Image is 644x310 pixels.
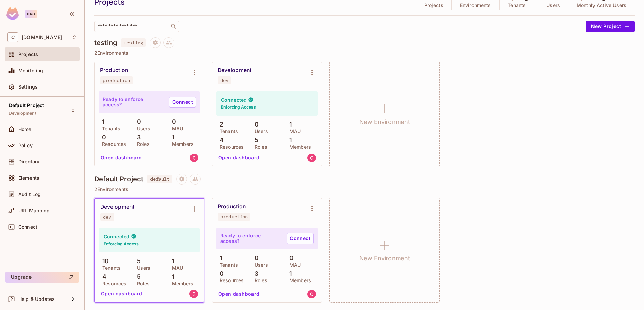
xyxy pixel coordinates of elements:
span: C [7,32,18,42]
p: 4 [99,273,106,280]
button: Open dashboard [98,152,145,163]
p: 1 [286,270,292,277]
button: Open dashboard [216,289,262,299]
span: Default Project [9,103,44,108]
div: Development [218,67,251,74]
span: testing [121,38,146,47]
p: Users [251,262,268,268]
img: it@cargologik.com [307,154,316,162]
p: 1 [286,121,292,128]
a: Connect [287,233,314,244]
p: 4 [216,137,224,143]
span: Projects [18,52,38,57]
p: Resources [99,141,126,147]
p: Projects [424,3,443,8]
span: Monitoring [18,68,43,73]
p: Members [168,281,194,286]
span: Development [9,111,36,116]
span: Directory [18,159,39,164]
p: 0 [216,270,224,277]
div: production [220,214,248,219]
p: 3 [251,270,258,277]
p: Users [134,265,150,271]
h1: New Environment [359,117,410,127]
p: Roles [134,281,150,286]
span: URL Mapping [18,208,50,213]
div: Development [100,204,134,210]
p: Members [286,278,311,283]
p: Ready to enforce access? [103,97,164,108]
p: Resources [99,281,126,286]
p: 1 [99,118,104,125]
h4: Connected [104,233,129,240]
p: 5 [251,137,258,143]
img: it@cargologik.com [307,290,316,298]
p: 0 [251,255,259,261]
p: 3 [134,134,141,141]
img: it@cargologik.com [189,290,198,298]
h4: Default Project [94,175,143,183]
p: MAU [168,126,183,131]
span: Settings [18,84,38,90]
p: Tenants [99,265,121,271]
span: Help & Updates [18,296,55,302]
button: Upgrade [5,272,79,283]
a: Connect [169,97,196,108]
h4: testing [94,39,117,47]
h4: Connected [221,97,247,103]
div: dev [103,214,111,220]
p: 2 Environments [94,50,635,56]
p: Resources [216,278,244,283]
p: Users [134,126,150,131]
h6: Enforcing Access [221,104,256,110]
button: Environment settings [187,202,201,216]
div: Pro [25,10,37,18]
span: Workspace: cargologik.com [22,35,62,40]
button: Environment settings [305,202,319,215]
p: 10 [99,258,109,265]
p: Ready to enforce access? [220,233,281,244]
p: MAU [286,262,301,268]
p: Tenants [508,3,526,8]
img: SReyMgAAAABJRU5ErkJggg== [6,7,19,20]
span: Project settings [150,41,161,47]
p: MAU [168,265,183,271]
h6: Enforcing Access [104,241,139,247]
p: Roles [251,278,267,283]
p: Users [546,3,560,8]
p: Roles [251,144,267,150]
p: 0 [251,121,259,128]
p: Roles [134,141,150,147]
p: Tenants [99,126,120,131]
p: 1 [168,258,174,265]
span: default [147,175,172,183]
button: Environment settings [188,65,201,79]
p: Users [251,129,268,134]
p: Resources [216,144,244,150]
div: Production [100,67,128,74]
div: Production [218,203,246,210]
p: 5 [134,273,141,280]
p: 5 [134,258,141,265]
span: Project settings [176,177,187,183]
p: 1 [216,255,222,261]
p: Members [168,141,194,147]
span: Audit Log [18,192,41,197]
p: 1 [286,137,292,143]
p: MAU [286,129,301,134]
div: dev [220,78,228,83]
div: production [103,78,130,83]
span: Connect [18,224,37,230]
p: 2 [216,121,223,128]
span: Home [18,127,32,132]
button: Open dashboard [98,288,145,299]
p: 0 [168,118,176,125]
p: 1 [168,273,174,280]
button: Open dashboard [216,152,262,163]
p: Members [286,144,311,150]
p: Tenants [216,129,238,134]
h1: New Environment [359,253,410,264]
p: Monthly Active Users [577,3,626,8]
p: Tenants [216,262,238,268]
span: Policy [18,143,33,148]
